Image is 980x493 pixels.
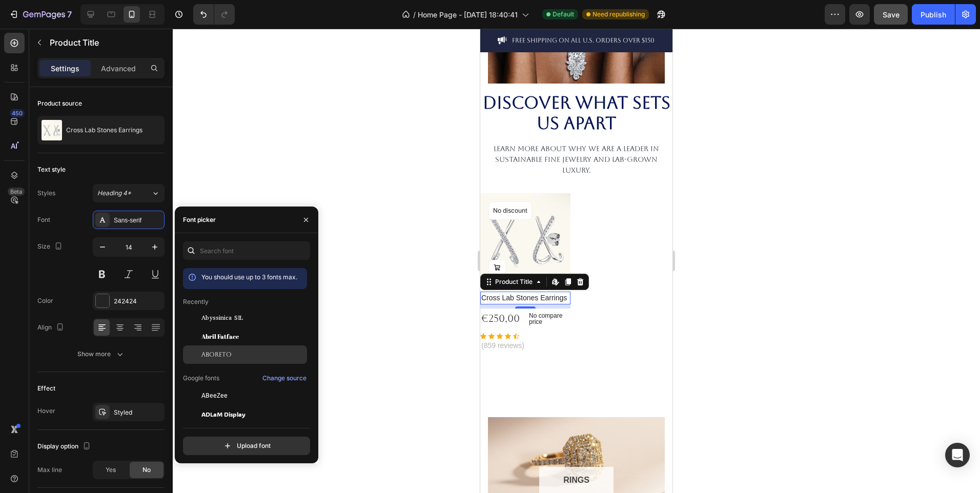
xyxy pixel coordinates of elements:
[51,63,79,74] p: Settings
[37,406,55,416] div: Hover
[106,465,116,475] span: Yes
[50,36,160,49] p: Product Title
[10,109,25,117] div: 450
[37,321,66,335] div: Align
[912,4,955,25] button: Publish
[418,9,518,20] span: Home Page - [DATE] 18:40:41
[201,313,243,322] span: Abyssinica SIL
[42,120,62,140] img: product feature img
[480,29,672,493] iframe: Design area
[37,165,66,174] div: Text style
[59,438,133,465] button: RINGS
[142,465,151,475] span: No
[413,9,416,20] span: /
[37,296,53,305] div: Color
[183,215,216,224] div: Font picker
[114,297,162,306] div: 242424
[37,345,165,363] button: Show more
[67,8,72,20] p: 7
[201,332,239,341] span: Abril Fatface
[201,391,228,400] span: ABeeZee
[593,10,645,19] span: Need republishing
[37,384,55,393] div: Effect
[201,350,232,359] span: Aboreto
[114,216,162,225] div: Sans-serif
[921,9,946,20] div: Publish
[945,443,970,467] div: Open Intercom Messenger
[183,437,310,455] button: Upload font
[93,184,165,202] button: Heading 4*
[37,99,82,108] div: Product source
[193,4,235,25] div: Undo/Redo
[883,10,900,19] span: Save
[114,408,162,417] div: Styled
[37,189,55,198] div: Styles
[222,441,271,451] div: Upload font
[874,4,908,25] button: Save
[262,374,307,383] div: Change source
[37,215,50,224] div: Font
[553,10,574,19] span: Default
[4,4,76,25] button: 7
[77,349,125,359] div: Show more
[201,273,297,281] span: You should use up to 3 fonts max.
[37,465,62,475] div: Max line
[8,188,25,196] div: Beta
[183,374,219,383] p: Google fonts
[37,240,65,254] div: Size
[183,297,209,306] p: Recently
[66,127,142,134] p: Cross Lab Stones Earrings
[83,445,109,458] div: RINGS
[262,372,307,384] button: Change source
[183,241,310,260] input: Search font
[101,63,136,74] p: Advanced
[201,409,246,419] span: ADLaM Display
[97,189,131,198] span: Heading 4*
[37,440,93,454] div: Display option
